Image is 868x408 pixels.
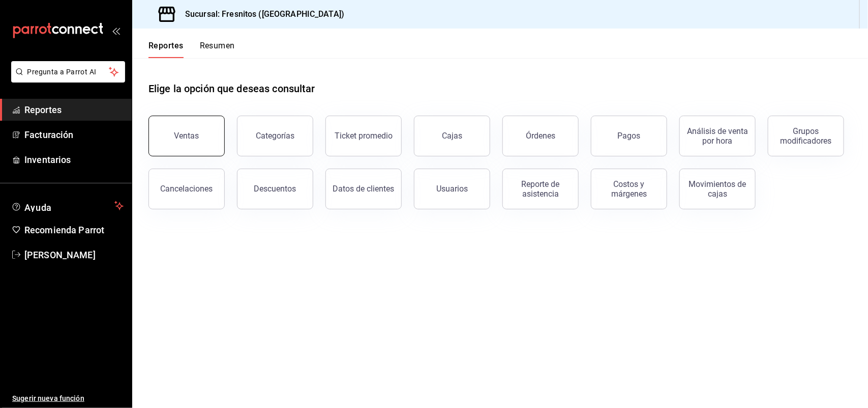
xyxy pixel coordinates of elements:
[237,116,313,156] button: Categorías
[679,116,756,156] button: Análisis de venta por hora
[148,116,225,156] button: Ventas
[618,131,641,141] div: Pagos
[256,131,294,141] div: Categorías
[148,81,315,96] h1: Elige la opción que deseas consultar
[24,128,124,142] span: Facturación
[7,74,125,85] a: Pregunta a Parrot AI
[12,393,124,404] span: Sugerir nueva función
[333,184,395,194] div: Datos de clientes
[325,116,402,156] button: Ticket promedio
[24,200,110,212] span: Ayuda
[148,41,235,58] div: navigation tabs
[27,67,109,77] span: Pregunta a Parrot AI
[24,223,124,237] span: Recomienda Parrot
[591,116,667,156] button: Pagos
[502,116,579,156] button: Órdenes
[597,179,661,199] div: Costos y márgenes
[24,153,124,167] span: Inventarios
[237,169,313,209] button: Descuentos
[442,131,462,141] div: Cajas
[200,41,235,58] button: Resumen
[254,184,296,194] div: Descuentos
[686,179,749,199] div: Movimientos de cajas
[161,184,213,194] div: Cancelaciones
[774,126,837,146] div: Grupos modificadores
[24,103,124,117] span: Reportes
[679,169,756,209] button: Movimientos de cajas
[174,131,199,141] div: Ventas
[509,179,572,199] div: Reporte de asistencia
[11,61,125,83] button: Pregunta a Parrot AI
[177,8,344,20] h3: Sucursal: Fresnitos ([GEOGRAPHIC_DATA])
[414,116,490,156] button: Cajas
[414,169,490,209] button: Usuarios
[24,248,124,262] span: [PERSON_NAME]
[526,131,555,141] div: Órdenes
[436,184,468,194] div: Usuarios
[148,169,225,209] button: Cancelaciones
[325,169,402,209] button: Datos de clientes
[591,169,667,209] button: Costos y márgenes
[686,126,749,146] div: Análisis de venta por hora
[502,169,579,209] button: Reporte de asistencia
[148,41,184,58] button: Reportes
[335,131,393,141] div: Ticket promedio
[768,116,844,156] button: Grupos modificadores
[112,26,120,35] button: open_drawer_menu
